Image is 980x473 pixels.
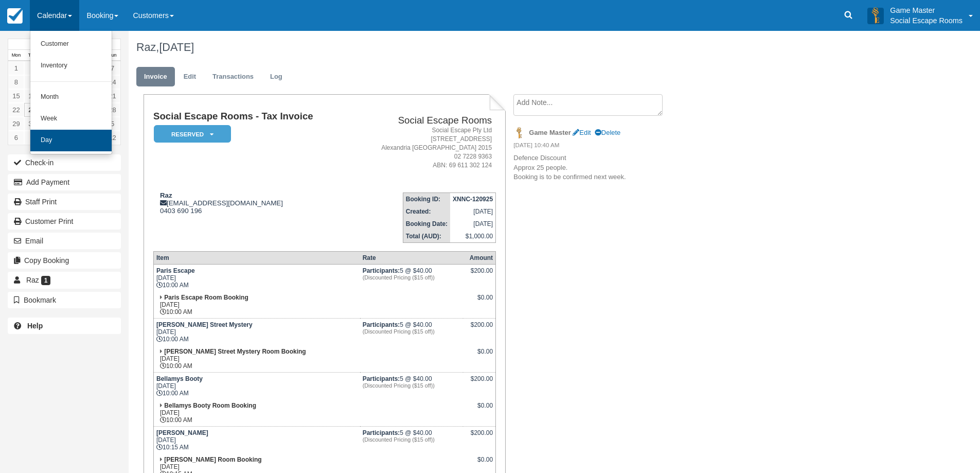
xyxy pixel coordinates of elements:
[104,131,120,145] a: 12
[466,402,493,417] div: $0.00
[24,131,40,145] a: 7
[104,61,120,75] a: 7
[8,75,24,89] a: 8
[890,15,963,26] p: Social Escape Rooms
[363,436,460,443] em: (Discounted Pricing ($15 off))
[156,267,195,274] strong: Paris Escape
[8,194,121,210] a: Staff Print
[159,41,194,54] span: [DATE]
[41,276,51,285] span: 1
[466,456,493,471] div: $0.00
[104,103,120,117] a: 28
[354,126,492,170] address: Social Escape Pty Ltd [STREET_ADDRESS] Alexandria [GEOGRAPHIC_DATA] 2015 02 7228 9363 ABN: 69 611...
[466,375,493,391] div: $200.00
[529,129,571,136] strong: Game Master
[360,427,463,454] td: 5 @ $40.00
[153,427,360,454] td: [DATE] 10:15 AM
[24,61,40,75] a: 2
[403,205,450,218] th: Created:
[104,117,120,131] a: 5
[8,252,121,269] button: Copy Booking
[450,205,496,218] td: [DATE]
[176,67,204,87] a: Edit
[164,294,248,301] strong: Paris Escape Room Booking
[8,292,121,308] button: Bookmark
[360,373,463,400] td: 5 @ $40.00
[8,233,121,249] button: Email
[24,75,40,89] a: 9
[156,429,208,436] strong: [PERSON_NAME]
[453,196,493,203] strong: XNNC-120925
[8,174,121,190] button: Add Payment
[30,33,112,55] a: Customer
[8,117,24,131] a: 29
[513,153,687,182] p: Defence Discount Approx 25 people. Booking is to be confirmed next week.
[205,67,261,87] a: Transactions
[8,318,121,334] a: Help
[8,272,121,288] a: Raz 1
[153,345,360,373] td: [DATE] 10:00 AM
[153,319,360,346] td: [DATE] 10:00 AM
[363,429,400,436] strong: Participants
[363,328,460,335] em: (Discounted Pricing ($15 off))
[24,103,40,117] a: 23
[153,111,350,122] h1: Social Escape Rooms - Tax Invoice
[30,130,112,151] a: Day
[8,154,121,171] button: Check-in
[450,218,496,230] td: [DATE]
[164,402,256,409] strong: Bellamys Booty Room Booking
[8,131,24,145] a: 6
[363,382,460,389] em: (Discounted Pricing ($15 off))
[164,456,261,463] strong: [PERSON_NAME] Room Booking
[363,321,400,328] strong: Participants
[867,7,884,24] img: A3
[466,348,493,363] div: $0.00
[30,55,112,77] a: Inventory
[573,129,591,136] a: Edit
[8,50,24,61] th: Mon
[24,89,40,103] a: 16
[104,89,120,103] a: 21
[8,61,24,75] a: 1
[104,75,120,89] a: 14
[360,319,463,346] td: 5 @ $40.00
[403,193,450,206] th: Booking ID:
[363,274,460,281] em: (Discounted Pricing ($15 off))
[513,141,687,152] em: [DATE] 10:40 AM
[363,267,400,274] strong: Participants
[160,191,172,199] strong: Raz
[8,213,121,230] a: Customer Print
[156,321,253,328] strong: [PERSON_NAME] Street Mystery
[154,125,231,143] em: Reserved
[24,50,40,61] th: Tue
[153,125,227,144] a: Reserved
[466,429,493,445] div: $200.00
[466,294,493,309] div: $0.00
[7,8,23,24] img: checkfront-main-nav-mini-logo.png
[360,252,463,265] th: Rate
[262,67,290,87] a: Log
[354,115,492,126] h2: Social Escape Rooms
[156,375,203,382] strong: Bellamys Booty
[466,267,493,283] div: $200.00
[153,399,360,427] td: [DATE] 10:00 AM
[360,265,463,292] td: 5 @ $40.00
[30,108,112,130] a: Week
[403,230,450,243] th: Total (AUD):
[450,230,496,243] td: $1,000.00
[363,375,400,382] strong: Participants
[153,252,360,265] th: Item
[30,86,112,108] a: Month
[8,89,24,103] a: 15
[153,291,360,319] td: [DATE] 10:00 AM
[27,322,43,330] b: Help
[136,67,175,87] a: Invoice
[153,191,350,215] div: [EMAIL_ADDRESS][DOMAIN_NAME] 0403 690 196
[463,252,496,265] th: Amount
[153,265,360,292] td: [DATE] 10:00 AM
[104,50,120,61] th: Sun
[403,218,450,230] th: Booking Date:
[26,276,39,284] span: Raz
[136,41,856,54] h1: Raz,
[24,117,40,131] a: 30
